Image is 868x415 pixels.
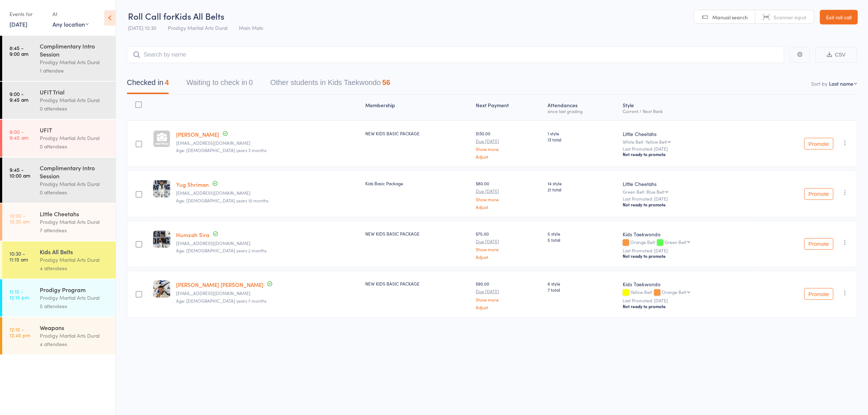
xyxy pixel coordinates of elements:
[623,109,752,113] div: Current / Next Rank
[476,239,542,244] small: Due [DATE]
[476,255,542,259] a: Adjust
[40,126,109,134] div: UFIT
[623,139,752,144] div: White Belt
[623,230,752,238] div: Kids Taekwondo
[153,180,170,197] img: image1703056162.png
[548,237,617,243] span: 5 total
[623,253,752,259] div: Not ready to promote
[476,130,542,159] div: $130.00
[40,323,109,331] div: Weapons
[40,66,109,75] div: 1 attendee
[476,189,542,194] small: Due [DATE]
[2,241,116,279] a: 10:30 -11:15 amKids All BeltsProdigy Martial Arts Dural4 attendees
[662,290,686,294] div: Orange Belt
[548,280,617,287] span: 6 style
[548,186,617,193] span: 21 total
[165,78,169,86] div: 4
[9,91,28,102] time: 9:00 - 9:45 am
[820,10,858,24] a: Exit roll call
[623,196,752,201] small: Last Promoted: [DATE]
[365,280,470,287] div: NEW KIDS BASIC PACKAGE
[9,8,45,20] div: Events for
[40,134,109,142] div: Prodigy Martial Arts Dural
[476,197,542,202] a: Show more
[646,189,665,194] div: Blue Belt
[545,98,620,117] div: Atten­dances
[168,24,227,31] span: Prodigy Martial Arts Dural
[476,289,542,294] small: Due [DATE]
[9,326,30,338] time: 12:15 - 12:45 pm
[623,202,752,207] div: Not ready to promote
[476,305,542,310] a: Adjust
[774,13,806,21] span: Scanner input
[548,136,617,143] span: 13 total
[829,80,853,87] div: Last name
[153,280,170,298] img: image1741390865.png
[623,240,752,246] div: Orange Belt
[40,142,109,151] div: 0 attendees
[365,230,470,237] div: NEW KIDS BASIC PACKAGE
[52,8,89,20] div: At
[476,205,542,209] a: Adjust
[816,47,857,63] button: CSV
[9,213,30,224] time: 10:00 - 10:30 am
[645,139,667,144] div: Yellow Belt
[40,58,109,66] div: Prodigy Martial Arts Dural
[476,180,542,209] div: $80.00
[548,180,617,186] span: 14 style
[40,88,109,96] div: UFIT Trial
[176,190,359,195] small: shrimankalyan@gmail.com
[623,130,752,137] div: Little Cheetahs
[249,78,253,86] div: 0
[548,230,617,237] span: 5 style
[804,188,833,200] button: Promote
[176,298,266,304] span: Age: [DEMOGRAPHIC_DATA] years 7 months
[40,340,109,348] div: 4 attendees
[811,80,828,87] label: Sort by
[40,302,109,310] div: 5 attendees
[127,46,784,63] input: Search by name
[40,248,109,256] div: Kids All Belts
[9,288,29,300] time: 11:15 - 12:15 pm
[476,297,542,302] a: Show more
[40,210,109,218] div: Little Cheetahs
[176,247,266,253] span: Age: [DEMOGRAPHIC_DATA] years 2 months
[127,75,169,94] button: Checked in4
[176,231,209,238] a: Humzah Sira
[548,109,617,113] div: since last grading
[40,188,109,197] div: 0 attendees
[239,24,263,31] span: Main Mats
[40,256,109,264] div: Prodigy Martial Arts Dural
[473,98,545,117] div: Next Payment
[623,280,752,288] div: Kids Taekwondo
[365,180,470,186] div: Kids Basic Package
[2,36,116,81] a: 8:45 -9:00 amComplimentary Intro SessionProdigy Martial Arts Dural1 attendee
[620,98,755,117] div: Style
[9,45,28,57] time: 8:45 - 9:00 am
[476,147,542,151] a: Show more
[623,248,752,253] small: Last Promoted: [DATE]
[2,279,116,317] a: 11:15 -12:15 pmProdigy ProgramProdigy Martial Arts Dural5 attendees
[2,317,116,354] a: 12:15 -12:45 pmWeaponsProdigy Martial Arts Dural4 attendees
[623,180,752,187] div: Little Cheetahs
[40,180,109,188] div: Prodigy Martial Arts Dural
[176,281,264,288] a: [PERSON_NAME] [PERSON_NAME]
[476,154,542,159] a: Adjust
[2,82,116,119] a: 9:00 -9:45 amUFIT TrialProdigy Martial Arts Dural0 attendees
[128,10,175,22] span: Roll Call for
[40,42,109,58] div: Complimentary Intro Session
[9,129,28,140] time: 9:00 - 9:45 am
[176,131,219,138] a: [PERSON_NAME]
[476,247,542,252] a: Show more
[40,164,109,180] div: Complimentary Intro Session
[804,288,833,300] button: Promote
[476,139,542,144] small: Due [DATE]
[665,240,686,244] div: Green Belt
[9,20,27,28] a: [DATE]
[175,10,225,22] span: Kids All Belts
[176,140,359,146] small: matt@mfiit.com.au
[40,294,109,302] div: Prodigy Martial Arts Dural
[176,291,359,296] small: Tanyawellings@hotmail.com
[40,331,109,340] div: Prodigy Martial Arts Dural
[40,104,109,113] div: 0 attendees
